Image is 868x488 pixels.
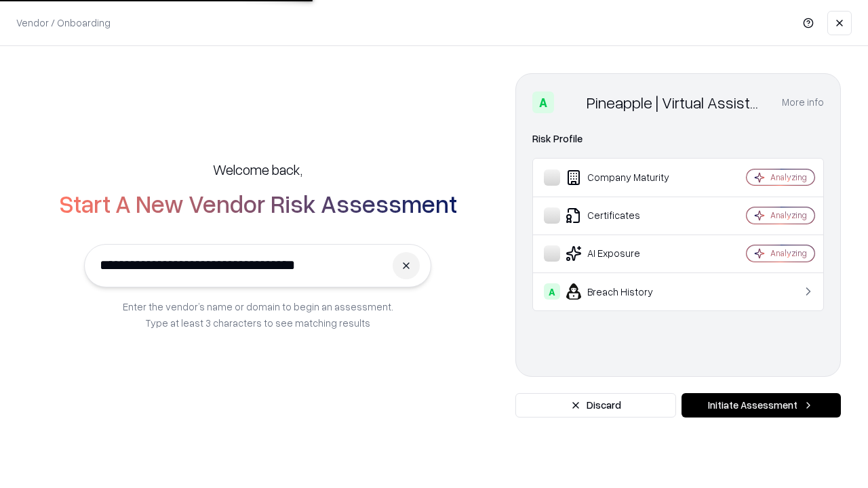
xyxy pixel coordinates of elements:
[532,131,824,147] div: Risk Profile
[544,283,560,300] div: A
[782,90,824,115] button: More info
[515,393,676,418] button: Discard
[587,91,766,113] div: Pineapple | Virtual Assistant Agency
[559,91,581,113] img: Pineapple | Virtual Assistant Agency
[16,16,111,30] p: Vendor / Onboarding
[770,171,807,183] div: Analyzing
[544,283,706,300] div: Breach History
[213,160,302,179] h5: Welcome back,
[544,169,706,186] div: Company Maturity
[770,209,807,221] div: Analyzing
[770,247,807,259] div: Analyzing
[123,298,393,331] p: Enter the vendor’s name or domain to begin an assessment. Type at least 3 characters to see match...
[544,207,706,224] div: Certificates
[59,190,457,217] h2: Start A New Vendor Risk Assessment
[532,91,554,113] div: A
[682,393,841,418] button: Initiate Assessment
[544,245,706,262] div: AI Exposure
